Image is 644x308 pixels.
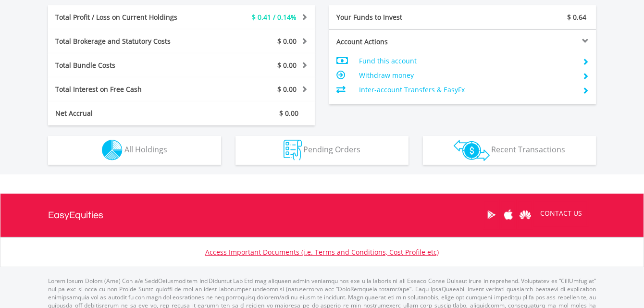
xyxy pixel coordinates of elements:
td: Inter-account Transfers & EasyFx [359,83,575,97]
div: Total Brokerage and Statutory Costs [48,37,204,46]
div: Total Bundle Costs [48,61,204,70]
a: Apple [500,200,517,230]
img: transactions-zar-wht.png [454,140,490,161]
span: $ 0.00 [277,37,297,46]
a: EasyEquities [48,194,103,237]
span: $ 0.64 [567,12,586,22]
td: Withdraw money [359,68,575,83]
div: Your Funds to Invest [329,12,463,22]
span: Pending Orders [304,144,361,155]
img: holdings-wht.png [102,140,123,160]
span: Recent Transactions [492,144,566,155]
span: $ 0.00 [277,85,297,94]
a: Access Important Documents (i.e. Terms and Conditions, Cost Profile etc) [205,247,439,257]
a: CONTACT US [533,200,589,227]
button: Pending Orders [235,136,409,165]
div: Account Actions [329,37,463,47]
div: Net Accrual [48,109,204,118]
a: Google Play [483,200,500,230]
button: Recent Transactions [423,136,596,165]
span: $ 0.00 [279,109,298,118]
span: All Holdings [124,144,167,155]
span: $ 0.00 [277,61,297,70]
img: pending_instructions-wht.png [284,140,302,160]
a: Huawei [517,200,533,230]
div: Total Interest on Free Cash [48,85,204,94]
div: Total Profit / Loss on Current Holdings [48,12,204,22]
button: All Holdings [48,136,221,165]
span: $ 0.41 / 0.14% [252,12,297,22]
td: Fund this account [359,54,575,68]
